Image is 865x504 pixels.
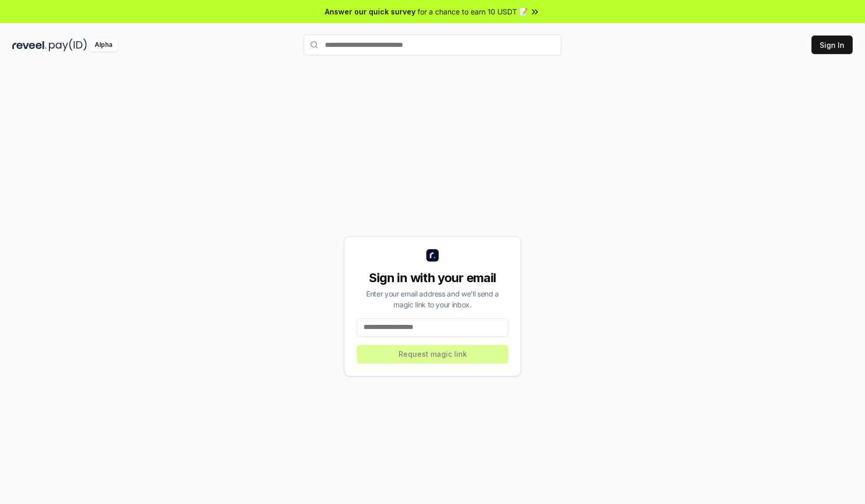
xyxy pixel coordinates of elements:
[811,36,853,54] button: Sign In
[89,39,118,51] div: Alpha
[12,39,47,51] img: reveel_dark
[325,6,416,17] span: Answer our quick survey
[357,270,508,286] div: Sign in with your email
[426,249,439,262] img: logo_small
[357,288,508,310] div: Enter your email address and we’ll send a magic link to your inbox.
[418,6,528,17] span: for a chance to earn 10 USDT 📝
[49,39,87,51] img: pay_id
